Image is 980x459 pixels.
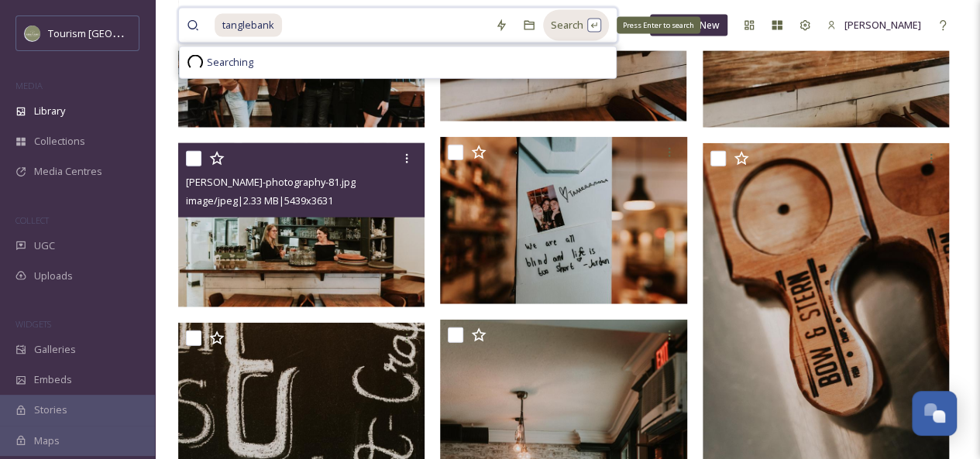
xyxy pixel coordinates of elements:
[650,15,727,36] a: What's New
[15,80,43,91] span: MEDIA
[34,342,76,357] span: Galleries
[34,372,72,387] span: Embeds
[34,104,65,118] span: Library
[34,433,60,448] span: Maps
[15,318,51,330] span: WIDGETS
[543,10,609,40] div: Search
[440,137,690,303] img: robyn-bessenger-photography-80.jpg
[34,402,67,417] span: Stories
[819,10,929,40] a: [PERSON_NAME]
[844,18,921,32] span: [PERSON_NAME]
[15,214,49,226] span: COLLECT
[34,134,85,149] span: Collections
[25,26,40,41] img: Abbotsford_Snapsea.png
[617,17,700,34] div: Press Enter to search
[186,175,356,189] span: [PERSON_NAME]-photography-81.jpg
[912,391,957,436] button: Open Chat
[215,14,282,36] span: tanglebank
[207,55,253,70] span: Searching
[34,164,102,179] span: Media Centres
[34,269,73,283] span: Uploads
[34,238,55,253] span: UGC
[186,194,333,207] span: image/jpeg | 2.33 MB | 5439 x 3631
[178,143,425,307] img: robyn-bessenger-photography-81.jpg
[48,26,187,40] span: Tourism [GEOGRAPHIC_DATA]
